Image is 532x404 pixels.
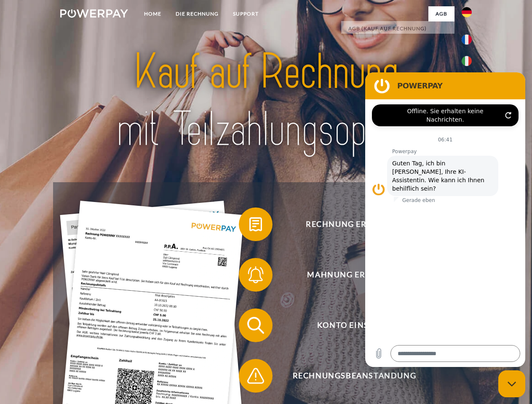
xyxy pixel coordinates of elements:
button: Mahnung erhalten? [239,258,458,292]
img: title-powerpay_de.svg [80,40,452,161]
img: qb_warning.svg [245,365,266,386]
iframe: Messaging-Fenster [365,72,525,367]
button: Rechnung erhalten? [239,207,458,241]
span: Konto einsehen [251,308,457,342]
a: SUPPORT [226,6,266,21]
iframe: Schaltfläche zum Öffnen des Messaging-Fensters; Konversation läuft [498,370,525,397]
img: qb_bill.svg [245,214,266,235]
img: qb_search.svg [245,315,266,336]
img: fr [462,35,472,45]
img: it [462,56,472,66]
span: Rechnung erhalten? [251,207,457,241]
img: de [462,7,472,17]
span: Rechnungsbeanstandung [251,359,457,393]
img: qb_bell.svg [245,264,266,285]
button: Rechnungsbeanstandung [239,359,458,393]
a: AGB (Kauf auf Rechnung) [341,21,454,36]
img: logo-powerpay-white.svg [60,9,128,18]
a: DIE RECHNUNG [168,6,226,21]
button: Konto einsehen [239,308,458,342]
a: Home [137,6,168,21]
a: agb [428,6,454,21]
span: Mahnung erhalten? [251,258,457,292]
